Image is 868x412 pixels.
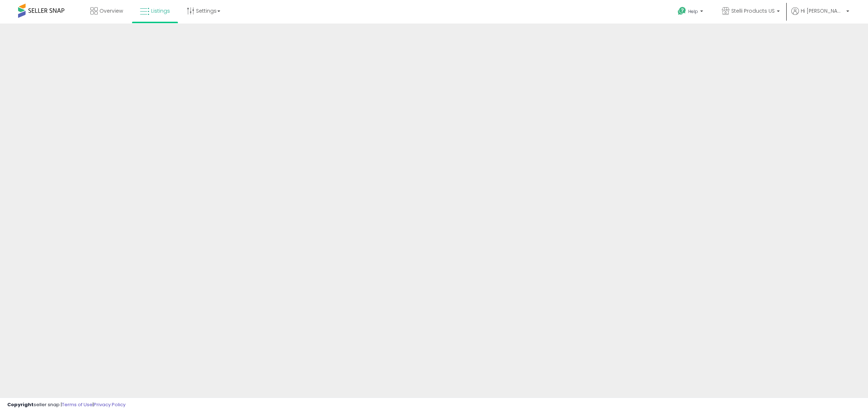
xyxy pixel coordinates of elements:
[99,7,123,14] span: Overview
[791,7,849,24] a: Hi [PERSON_NAME]
[801,7,844,14] span: Hi [PERSON_NAME]
[688,8,698,14] span: Help
[672,1,710,24] a: Help
[731,7,775,14] span: Stelli Products US
[677,7,686,16] i: Get Help
[151,7,170,14] span: Listings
